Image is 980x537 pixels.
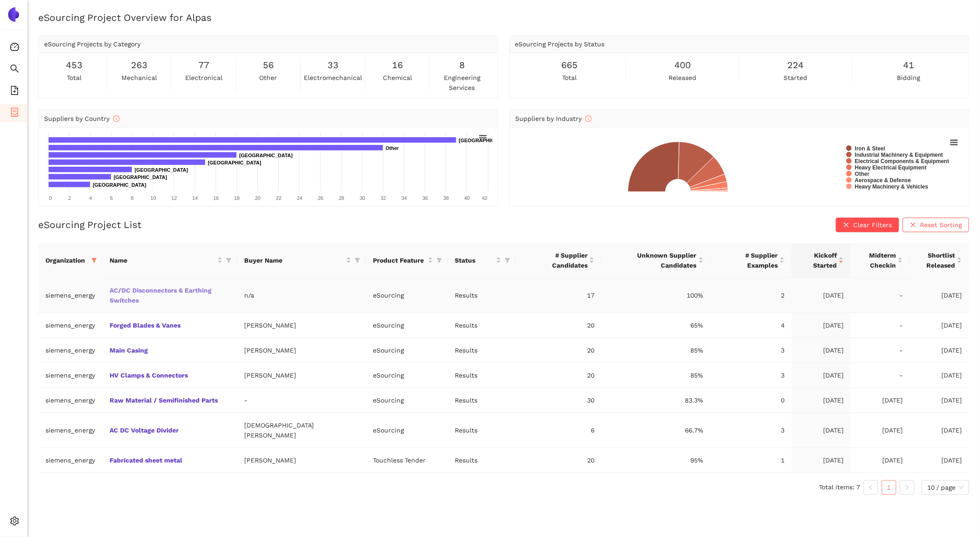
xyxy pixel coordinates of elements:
span: Organization [45,255,88,265]
td: 3 [711,338,792,363]
td: 6 [516,413,602,448]
button: closeClear Filters [836,218,899,232]
text: Electrical Components & Equipment [855,158,949,164]
li: Total items: 7 [819,480,860,495]
h2: eSourcing Project Overview for Alpas [38,11,969,24]
td: [DATE] [910,388,969,413]
td: n/a [237,278,366,313]
th: this column's title is Status,this column is sortable [447,243,516,278]
text: 38 [443,195,449,201]
span: 453 [66,58,83,72]
span: right [905,485,910,490]
text: 34 [402,195,407,201]
span: filter [505,258,510,263]
span: left [868,485,874,490]
a: 1 [882,481,896,494]
span: filter [91,258,97,263]
td: 100% [602,278,711,313]
td: [DATE] [792,448,851,473]
td: [DATE] [910,278,969,313]
span: total [562,73,577,83]
td: eSourcing [366,388,447,413]
th: this column's title is Unknown Supplier Candidates,this column is sortable [602,243,711,278]
li: Previous Page [864,480,878,495]
span: Reset Sorting [920,220,962,230]
td: [PERSON_NAME] [237,313,366,338]
td: 3 [711,413,792,448]
span: Kickoff Started [799,250,837,270]
span: mechanical [121,73,157,83]
th: this column's title is Buyer Name,this column is sortable [237,243,366,278]
span: Suppliers by Industry [515,115,592,122]
td: [DATE] [792,338,851,363]
text: Heavy Machinery & Vehicles [855,184,929,190]
td: 3 [711,363,792,388]
span: eSourcing Projects by Category [44,40,141,48]
span: engineering services [432,73,492,93]
span: close [910,222,916,229]
td: 85% [602,363,711,388]
td: [DATE] [910,413,969,448]
span: filter [503,254,512,267]
span: search [10,61,19,79]
span: dashboard [10,39,19,57]
span: 400 [674,58,691,72]
td: - [851,278,910,313]
li: Next Page [900,480,915,495]
td: 17 [516,278,602,313]
text: Other [386,145,399,151]
th: this column's title is Midterm Checkin,this column is sortable [851,243,910,278]
span: 16 [392,58,403,72]
span: filter [224,254,233,267]
span: electromechanical [304,73,362,83]
button: right [900,480,915,495]
td: 20 [516,448,602,473]
td: Results [447,278,516,313]
td: 0 [711,388,792,413]
text: [GEOGRAPHIC_DATA] [114,174,167,180]
span: 77 [198,58,209,72]
text: 2 [68,195,71,201]
td: [DEMOGRAPHIC_DATA][PERSON_NAME] [237,413,366,448]
td: 30 [516,388,602,413]
text: [GEOGRAPHIC_DATA] [239,153,293,158]
text: 16 [213,195,219,201]
text: Industrial Machinery & Equipment [855,152,943,158]
span: filter [437,258,442,263]
text: [GEOGRAPHIC_DATA] [208,160,261,165]
td: [DATE] [910,338,969,363]
td: 2 [711,278,792,313]
span: filter [90,254,99,267]
h2: eSourcing Project List [38,218,141,231]
text: 8 [131,195,134,201]
span: info-circle [113,115,120,122]
td: Touchless Tender [366,448,447,473]
th: this column's title is # Supplier Candidates,this column is sortable [516,243,602,278]
span: 33 [327,58,338,72]
text: 20 [255,195,261,201]
td: [DATE] [792,413,851,448]
span: 263 [131,58,147,72]
span: Name [110,255,216,265]
text: 24 [297,195,302,201]
td: siemens_energy [38,413,102,448]
span: 224 [788,58,804,72]
span: started [784,73,808,83]
span: 56 [263,58,274,72]
td: Results [447,413,516,448]
span: 8 [459,58,465,72]
span: Clear Filters [853,220,892,230]
span: released [668,73,696,83]
th: this column's title is Shortlist Released,this column is sortable [910,243,969,278]
text: [GEOGRAPHIC_DATA] [135,167,188,173]
td: 65% [602,313,711,338]
td: [DATE] [851,388,910,413]
td: siemens_energy [38,313,102,338]
text: [GEOGRAPHIC_DATA] [93,182,146,188]
span: 41 [903,58,914,72]
text: 10 [151,195,156,201]
text: [GEOGRAPHIC_DATA] [459,138,513,143]
span: Midterm Checkin [858,250,896,270]
td: siemens_energy [38,338,102,363]
td: - [851,338,910,363]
